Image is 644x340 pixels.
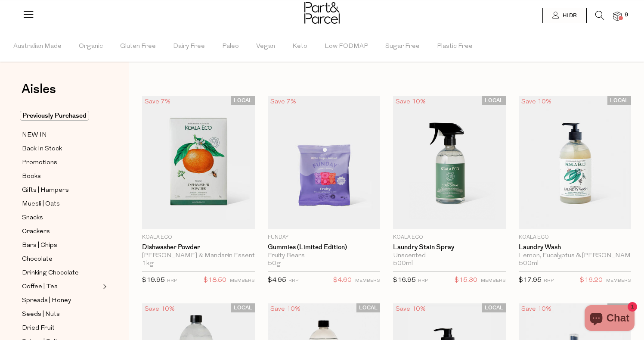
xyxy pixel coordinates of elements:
a: Dishwasher Powder [142,243,255,251]
span: Bars | Chips [22,240,57,251]
small: RRP [544,278,554,283]
span: Books [22,172,41,182]
span: Vegan [256,31,275,62]
a: Gifts | Hampers [22,185,100,196]
span: Aisles [22,80,56,99]
a: Spreads | Honey [22,295,100,306]
span: LOCAL [231,96,255,105]
img: Laundry Stain Spray [393,96,506,229]
span: 500ml [519,260,539,268]
a: Gummies (Limited Edition) [268,243,381,251]
span: Gluten Free [120,31,156,62]
span: Hi DR [560,12,577,19]
span: $4.95 [268,277,286,284]
span: Muesli | Oats [22,199,60,209]
a: Laundry Wash [519,243,632,251]
span: NEW IN [22,130,47,140]
span: Paleo [222,31,239,62]
a: Drinking Chocolate [22,268,100,278]
img: Gummies (Limited Edition) [268,96,381,229]
span: Coffee | Tea [22,282,58,292]
span: Dried Fruit [22,323,55,334]
a: Crackers [22,226,100,237]
span: 500ml [393,260,413,268]
div: [PERSON_NAME] & Mandarin Essential Oil [142,252,255,260]
small: MEMBERS [230,278,255,283]
a: Hi DR [542,8,587,23]
span: LOCAL [607,303,631,312]
small: RRP [167,278,177,283]
span: $15.30 [455,275,477,286]
a: Muesli | Oats [22,199,100,209]
span: Snacks [22,213,43,223]
img: Part&Parcel [304,2,340,24]
span: 50g [268,260,281,268]
span: $4.60 [333,275,352,286]
div: Unscented [393,252,506,260]
inbox-online-store-chat: Shopify online store chat [582,305,637,333]
div: Save 10% [393,303,428,315]
a: Promotions [22,157,100,168]
a: Books [22,171,100,182]
span: LOCAL [356,303,380,312]
a: Bars | Chips [22,240,100,251]
div: Save 7% [142,96,173,108]
img: Dishwasher Powder [142,96,255,229]
span: $16.95 [393,277,416,284]
a: Snacks [22,212,100,223]
small: MEMBERS [355,278,380,283]
p: Koala Eco [519,234,632,241]
p: Koala Eco [142,234,255,241]
a: Previously Purchased [22,111,100,121]
span: 1kg [142,260,154,268]
div: Save 10% [519,96,554,108]
span: Previously Purchased [20,111,89,121]
span: LOCAL [607,96,631,105]
a: Coffee | Tea [22,281,100,292]
p: Funday [268,234,381,241]
span: $17.95 [519,277,542,284]
span: Back In Stock [22,144,62,154]
span: Keto [292,31,307,62]
small: RRP [418,278,428,283]
div: Fruity Bears [268,252,381,260]
span: Australian Made [13,31,62,62]
p: Koala Eco [393,234,506,241]
div: Save 7% [268,96,299,108]
span: Low FODMAP [325,31,368,62]
a: Seeds | Nuts [22,309,100,320]
a: Back In Stock [22,143,100,154]
span: Seeds | Nuts [22,309,60,320]
a: Laundry Stain Spray [393,243,506,251]
button: Expand/Collapse Coffee | Tea [101,281,107,292]
a: Chocolate [22,254,100,265]
span: Spreads | Honey [22,296,71,306]
span: Promotions [22,158,57,168]
span: Chocolate [22,254,53,265]
img: Laundry Wash [519,96,632,229]
span: $18.50 [204,275,226,286]
span: LOCAL [482,303,506,312]
span: Gifts | Hampers [22,185,69,196]
span: Sugar Free [385,31,420,62]
span: Organic [79,31,103,62]
small: MEMBERS [481,278,506,283]
span: LOCAL [231,303,255,312]
div: Lemon, Eucalyptus & [PERSON_NAME] [519,252,632,260]
span: LOCAL [482,96,506,105]
span: 9 [622,11,630,19]
span: Crackers [22,227,50,237]
small: MEMBERS [606,278,631,283]
div: Save 10% [393,96,428,108]
span: $19.95 [142,277,165,284]
a: 9 [613,12,622,21]
span: Drinking Chocolate [22,268,79,278]
div: Save 10% [519,303,554,315]
div: Save 10% [268,303,303,315]
span: $16.20 [580,275,603,286]
a: NEW IN [22,130,100,140]
small: RRP [288,278,298,283]
div: Save 10% [142,303,177,315]
span: Plastic Free [437,31,473,62]
a: Aisles [22,83,56,104]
